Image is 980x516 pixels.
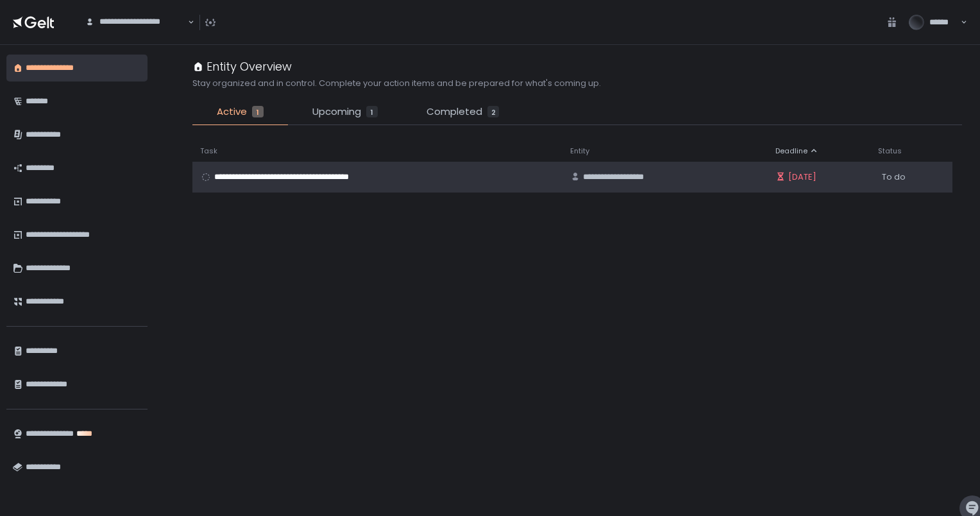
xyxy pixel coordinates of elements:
span: Status [878,146,902,156]
div: 1 [366,106,378,117]
input: Search for option [85,28,187,40]
span: Upcoming [312,105,361,119]
div: 2 [487,106,499,117]
span: Entity [570,146,589,156]
span: Task [200,146,217,156]
span: Active [217,105,247,119]
span: [DATE] [788,171,816,183]
h2: Stay organized and in control. Complete your action items and be prepared for what's coming up. [192,78,601,89]
div: Entity Overview [192,58,292,75]
span: Completed [427,105,482,119]
span: To do [882,171,906,183]
span: Deadline [775,146,807,156]
div: 1 [252,106,264,117]
div: Search for option [77,9,194,36]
